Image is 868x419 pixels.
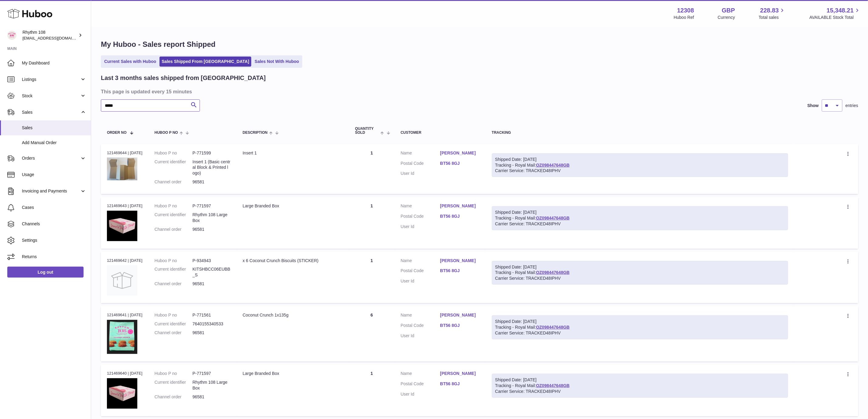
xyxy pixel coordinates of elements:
div: Tracking - Royal Mail: [492,153,788,177]
dt: Current identifier [155,159,193,176]
strong: GBP [722,6,735,15]
div: Insert 1 [243,150,343,156]
dt: Postal Code [401,323,440,330]
dt: Name [401,150,440,158]
img: no-photo.jpg [107,265,137,296]
div: Coconut Crunch 1x135g [243,312,343,318]
dt: Postal Code [401,161,440,168]
dt: User Id [401,171,440,176]
span: Channels [22,221,86,227]
div: Tracking - Royal Mail: [492,315,788,339]
td: 1 [349,252,395,303]
dt: Channel order [155,227,193,232]
dt: User Id [401,278,440,284]
td: 1 [349,144,395,194]
div: Tracking - Royal Mail: [492,261,788,285]
span: Listings [22,77,80,82]
dt: Postal Code [401,268,440,275]
div: Huboo Ref [674,15,694,20]
a: BT56 8GJ [440,381,480,387]
div: 121469642 | [DATE] [107,258,142,263]
a: BT56 8GJ [440,213,480,219]
dt: Current identifier [155,321,193,327]
dt: Channel order [155,281,193,287]
dd: P-771597 [193,203,231,209]
div: Tracking [492,131,788,135]
a: [PERSON_NAME] [440,150,480,156]
a: 228.83 Total sales [759,6,786,20]
img: 123081684744870.jpg [107,378,137,409]
dt: Channel order [155,394,193,400]
td: 1 [349,197,395,248]
img: 123081684746340.JPG [107,320,137,354]
span: 15,348.21 [827,6,854,15]
dd: KITSHBCC06EUBB_S [193,266,231,278]
div: Carrier Service: TRACKED48IPHV [495,275,785,281]
dt: User Id [401,224,440,230]
dd: P-934943 [193,258,231,264]
div: Currency [718,15,735,20]
span: Order No [107,131,127,135]
dt: User Id [401,391,440,397]
dt: Current identifier [155,379,193,391]
dt: Name [401,312,440,320]
label: Show [808,103,819,109]
span: Huboo P no [155,131,178,135]
span: Invoicing and Payments [22,188,80,194]
dt: Huboo P no [155,371,193,376]
dt: Current identifier [155,212,193,223]
dt: Huboo P no [155,312,193,318]
dt: Huboo P no [155,203,193,209]
dd: 96581 [193,281,231,287]
dd: 7640155340533 [193,321,231,327]
dt: Channel order [155,330,193,336]
a: Sales Not With Huboo [252,57,301,67]
span: Orders [22,155,80,161]
dd: Insert 1 (Basic central Block & Printed logo) [193,159,231,176]
div: Large Branded Box [243,371,343,376]
dt: Channel order [155,179,193,185]
dd: P-771597 [193,371,231,376]
dd: P-771561 [193,312,231,318]
div: Shipped Date: [DATE] [495,209,785,215]
span: Usage [22,172,86,178]
div: 121469641 | [DATE] [107,312,142,318]
div: Tracking - Royal Mail: [492,374,788,398]
span: Returns [22,254,86,260]
span: Sales [22,125,86,131]
div: Shipped Date: [DATE] [495,157,785,162]
div: x 6 Coconut Crunch Biscuits (STICKER) [243,258,343,264]
dt: Huboo P no [155,150,193,156]
dd: 96581 [193,227,231,232]
a: 15,348.21 AVAILABLE Stock Total [809,6,861,20]
dd: 96581 [193,179,231,185]
a: BT56 8GJ [440,161,480,166]
div: 121469643 | [DATE] [107,203,142,209]
div: Carrier Service: TRACKED48IPHV [495,330,785,336]
td: 6 [349,306,395,362]
div: Customer [401,131,480,135]
a: OZ098447648GB [536,325,570,330]
dd: P-771599 [193,150,231,156]
dt: User Id [401,333,440,339]
span: Stock [22,93,80,99]
a: [PERSON_NAME] [440,258,480,264]
div: Carrier Service: TRACKED48IPHV [495,389,785,394]
td: 1 [349,365,395,416]
dt: Postal Code [401,381,440,388]
dd: 96581 [193,330,231,336]
strong: 12308 [677,6,694,15]
span: Quantity Sold [355,127,379,135]
span: entries [846,103,858,109]
span: Cases [22,205,86,210]
div: 121469644 | [DATE] [107,150,142,156]
a: [PERSON_NAME] [440,312,480,318]
div: Tracking - Royal Mail: [492,206,788,230]
dt: Postal Code [401,213,440,221]
span: [EMAIL_ADDRESS][DOMAIN_NAME] [22,36,89,40]
a: OZ098447648GB [536,163,570,168]
div: Rhythm 108 [22,29,77,41]
div: Shipped Date: [DATE] [495,377,785,383]
a: OZ098447648GB [536,270,570,275]
a: [PERSON_NAME] [440,203,480,209]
